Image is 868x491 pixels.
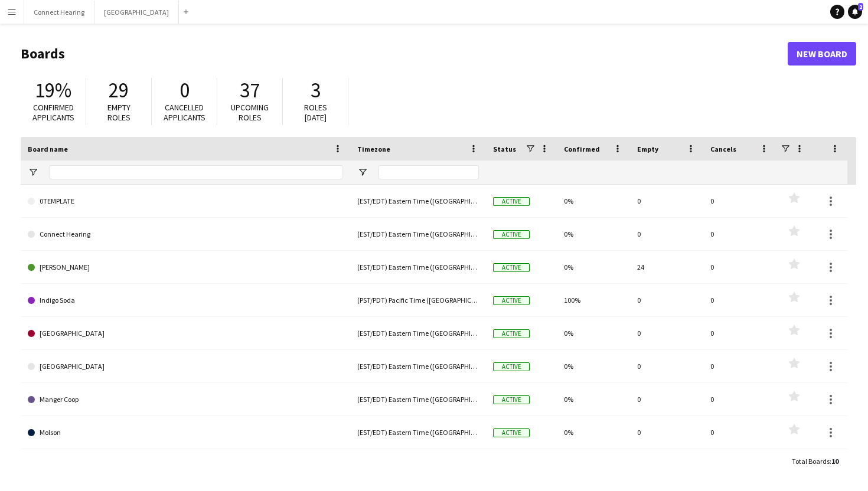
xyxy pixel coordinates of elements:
[28,350,343,383] a: [GEOGRAPHIC_DATA]
[357,167,368,178] button: Open Filter Menu
[493,428,530,437] span: Active
[792,457,830,466] span: Total Boards
[28,383,343,416] a: Manger Coop
[557,251,630,283] div: 0%
[630,449,703,482] div: 3
[564,145,600,153] span: Confirmed
[848,5,862,19] a: 2
[32,102,74,123] span: Confirmed applicants
[792,450,838,473] div: :
[703,449,776,482] div: 0
[28,416,343,449] a: Molson
[28,284,343,317] a: Indigo Soda
[350,449,486,482] div: (EST/EDT) Eastern Time ([GEOGRAPHIC_DATA] & [GEOGRAPHIC_DATA])
[180,77,190,103] span: 0
[703,185,776,217] div: 0
[557,383,630,415] div: 0%
[557,449,630,482] div: 0%
[637,145,658,153] span: Empty
[703,251,776,283] div: 0
[350,218,486,250] div: (EST/EDT) Eastern Time ([GEOGRAPHIC_DATA] & [GEOGRAPHIC_DATA])
[557,185,630,217] div: 0%
[493,263,530,272] span: Active
[311,77,321,103] span: 3
[28,449,343,482] a: Septieme
[493,145,516,153] span: Status
[28,251,343,284] a: [PERSON_NAME]
[24,1,94,24] button: Connect Hearing
[350,416,486,449] div: (EST/EDT) Eastern Time ([GEOGRAPHIC_DATA] & [GEOGRAPHIC_DATA])
[703,416,776,449] div: 0
[710,145,736,153] span: Cancels
[107,102,130,123] span: Empty roles
[350,383,486,415] div: (EST/EDT) Eastern Time ([GEOGRAPHIC_DATA] & [GEOGRAPHIC_DATA])
[21,45,788,63] h1: Boards
[630,251,703,283] div: 24
[350,350,486,382] div: (EST/EDT) Eastern Time ([GEOGRAPHIC_DATA] & [GEOGRAPHIC_DATA])
[164,102,205,123] span: Cancelled applicants
[493,395,530,404] span: Active
[493,230,530,239] span: Active
[378,165,479,179] input: Timezone Filter Input
[350,317,486,349] div: (EST/EDT) Eastern Time ([GEOGRAPHIC_DATA] & [GEOGRAPHIC_DATA])
[493,362,530,371] span: Active
[240,77,260,103] span: 37
[493,197,530,206] span: Active
[703,317,776,349] div: 0
[788,42,856,66] a: New Board
[49,165,343,179] input: Board name Filter Input
[858,3,863,11] span: 2
[109,77,129,103] span: 29
[557,350,630,382] div: 0%
[493,296,530,305] span: Active
[630,383,703,415] div: 0
[630,284,703,316] div: 0
[94,1,179,24] button: [GEOGRAPHIC_DATA]
[630,185,703,217] div: 0
[703,383,776,415] div: 0
[630,317,703,349] div: 0
[350,284,486,316] div: (PST/PDT) Pacific Time ([GEOGRAPHIC_DATA] & [GEOGRAPHIC_DATA])
[28,167,38,178] button: Open Filter Menu
[35,77,71,103] span: 19%
[350,185,486,217] div: (EST/EDT) Eastern Time ([GEOGRAPHIC_DATA] & [GEOGRAPHIC_DATA])
[557,218,630,250] div: 0%
[28,317,343,350] a: [GEOGRAPHIC_DATA]
[557,284,630,316] div: 100%
[28,145,68,153] span: Board name
[703,218,776,250] div: 0
[630,416,703,449] div: 0
[304,102,327,123] span: Roles [DATE]
[557,317,630,349] div: 0%
[493,329,530,338] span: Active
[28,185,343,218] a: 0TEMPLATE
[703,350,776,382] div: 0
[557,416,630,449] div: 0%
[231,102,269,123] span: Upcoming roles
[630,350,703,382] div: 0
[831,457,838,466] span: 10
[28,218,343,251] a: Connect Hearing
[350,251,486,283] div: (EST/EDT) Eastern Time ([GEOGRAPHIC_DATA] & [GEOGRAPHIC_DATA])
[357,145,390,153] span: Timezone
[630,218,703,250] div: 0
[703,284,776,316] div: 0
